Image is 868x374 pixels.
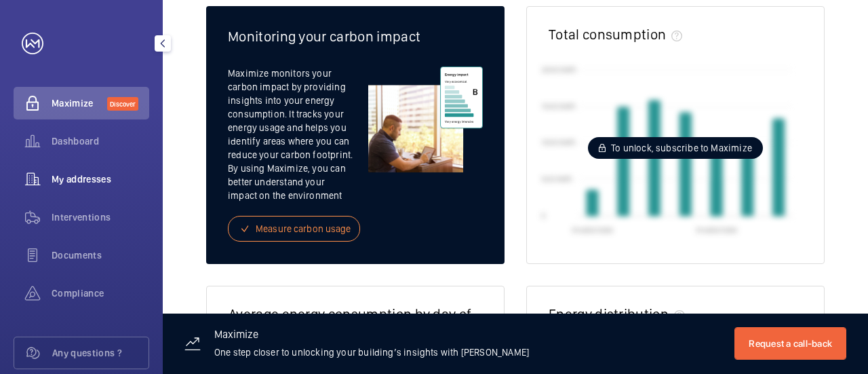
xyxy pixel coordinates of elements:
h2: Average energy consumption by day of week [229,305,471,339]
span: Discover [107,97,138,111]
span: Any questions ? [52,346,149,360]
text: 0 [541,210,546,220]
img: energy-freemium-EN.svg [368,67,483,172]
span: My addresses [52,172,149,186]
h3: Maximize [214,329,529,345]
text: 500 kWh [541,174,572,184]
span: Dashboard [52,134,149,148]
span: Measure carbon usage [256,222,351,236]
text: 1000 kWh [541,138,576,147]
p: Maximize monitors your carbon impact by providing insights into your energy consumption. It track... [228,67,368,202]
span: Maximize [52,96,107,110]
span: Documents [52,248,149,262]
text: 2000 kWh [541,64,576,74]
h2: Energy distribution [549,305,669,322]
text: 1500 kWh [541,101,576,111]
h2: Total consumption [549,26,666,43]
p: One step closer to unlocking your building’s insights with [PERSON_NAME] [214,345,529,359]
span: Interventions [52,210,149,224]
span: To unlock, subscribe to Maximize [611,141,752,155]
h2: Monitoring your carbon impact [228,28,483,45]
span: Compliance [52,286,149,300]
button: Request a call-back [734,327,846,360]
